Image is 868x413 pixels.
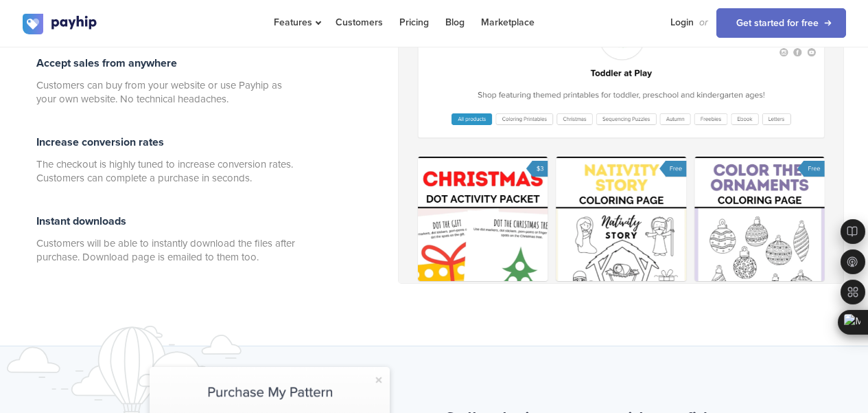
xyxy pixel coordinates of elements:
[36,56,177,70] span: Accept sales from anywhere
[23,54,297,109] a: Accept sales from anywhere Customers can buy from your website or use Payhip as your own website....
[36,78,297,106] span: Customers can buy from your website or use Payhip as your own website. No technical headaches.
[716,8,846,38] a: Get started for free
[23,133,297,188] a: Increase conversion rates The checkout is highly tuned to increase conversion rates. Customers ca...
[23,14,98,34] img: logo.svg
[36,214,126,228] span: Instant downloads
[36,236,297,264] span: Customers will be able to instantly download the files after purchase. Download page is emailed t...
[274,16,319,28] span: Features
[23,212,297,267] a: Instant downloads Customers will be able to instantly download the files after purchase. Download...
[36,157,297,185] span: The checkout is highly tuned to increase conversion rates. Customers can complete a purchase in s...
[36,135,164,149] span: Increase conversion rates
